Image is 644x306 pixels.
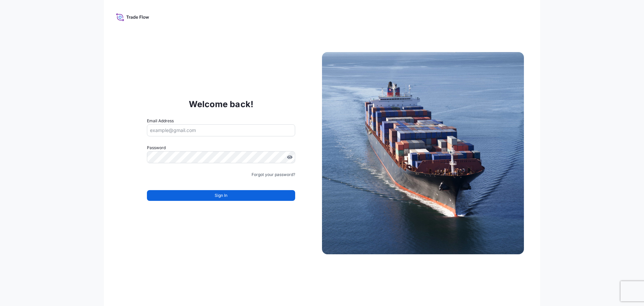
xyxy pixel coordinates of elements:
[252,171,295,178] a: Forgot your password?
[322,52,524,254] img: Ship illustration
[189,99,254,110] p: Welcome back!
[215,192,227,199] span: Sign In
[147,124,295,136] input: example@gmail.com
[147,118,174,124] label: Email Address
[147,144,295,151] label: Password
[287,155,292,160] button: Show password
[147,190,295,201] button: Sign In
